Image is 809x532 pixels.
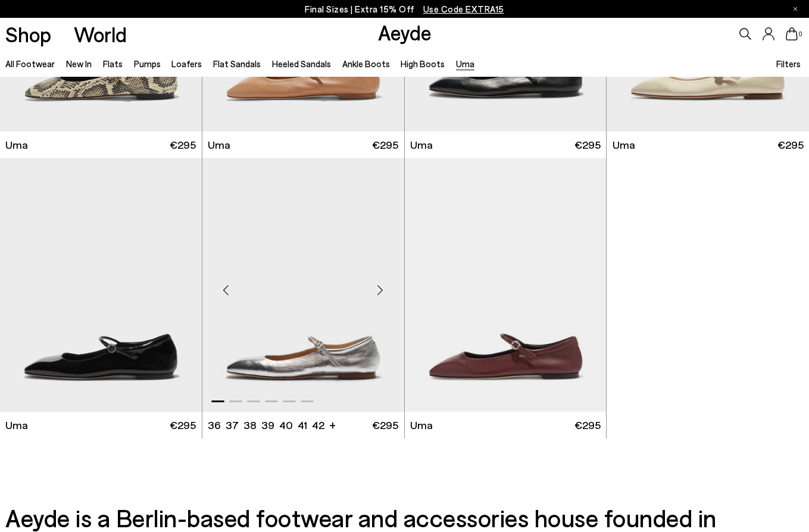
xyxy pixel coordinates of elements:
a: Uma €295 [607,132,809,158]
a: Next slide Previous slide [405,158,607,412]
div: 1 / 6 [405,158,607,412]
ul: variant [208,418,321,433]
a: Uma €295 [405,412,607,439]
span: €295 [170,418,196,433]
li: + [329,417,336,433]
span: 0 [798,31,804,37]
span: Filters [776,58,801,69]
span: €295 [372,418,398,433]
a: Ankle Boots [342,58,390,69]
span: €295 [574,137,601,152]
a: New In [66,58,92,69]
a: World [74,24,127,45]
span: Uma [410,418,433,433]
li: 40 [279,418,293,433]
div: Previous slide [208,272,244,308]
a: 0 [786,27,798,40]
p: Final Sizes | Extra 15% Off [305,2,504,17]
div: Next slide [363,272,398,308]
li: 41 [298,418,307,433]
a: Heeled Sandals [272,58,331,69]
a: Loafers [171,58,202,69]
span: Uma [410,137,433,152]
a: High Boots [401,58,445,69]
a: Aeyde [378,20,432,45]
span: Uma [613,137,635,152]
span: Navigate to /collections/ss25-final-sizes [423,4,504,14]
a: Uma €295 [202,132,404,158]
a: Flats [103,58,123,69]
a: All Footwear [5,58,55,69]
span: €295 [170,137,196,152]
li: 42 [312,418,324,433]
img: Uma Mary-Jane Flats [202,158,404,412]
li: 39 [261,418,274,433]
a: Uma €295 [405,132,607,158]
span: Uma [5,137,28,152]
span: €295 [372,137,398,152]
span: Uma [208,137,230,152]
a: Shop [5,24,51,45]
li: 38 [243,418,257,433]
a: 36 37 38 39 40 41 42 + €295 [202,412,404,439]
li: 37 [226,418,239,433]
div: 1 / 6 [202,158,404,412]
li: 36 [208,418,221,433]
a: Pumps [134,58,161,69]
img: Uma Mary-Jane Flats [405,158,607,412]
a: Next slide Previous slide [202,158,404,412]
span: €295 [574,418,601,433]
span: Uma [5,418,28,433]
a: Uma [456,58,474,69]
a: Flat Sandals [213,58,261,69]
span: €295 [777,137,804,152]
